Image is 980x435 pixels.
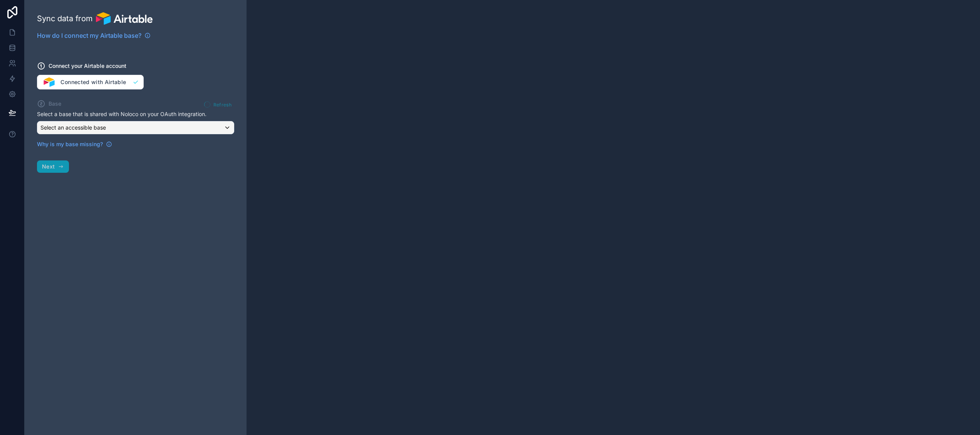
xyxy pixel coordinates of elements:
span: Base [49,100,61,108]
span: Sync data from [37,13,93,24]
span: How do I connect my Airtable base? [37,31,141,40]
span: Select an accessible base [40,124,106,131]
span: Connect your Airtable account [49,62,126,70]
button: Select an accessible base [37,121,234,134]
p: Select a base that is shared with Noloco on your OAuth integration. [37,110,234,118]
span: Why is my base missing? [37,140,103,148]
a: How do I connect my Airtable base? [37,31,151,40]
a: Why is my base missing? [37,140,112,148]
img: Airtable logo [96,12,153,25]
